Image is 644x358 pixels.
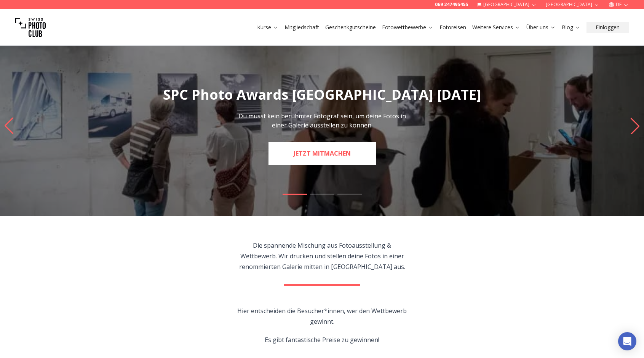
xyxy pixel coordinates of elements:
[586,22,629,33] button: Einloggen
[15,12,46,43] img: Swiss photo club
[559,22,583,33] button: Blog
[268,142,376,165] a: JETZT MITMACHEN
[379,22,436,33] button: Fotowettbewerbe
[257,24,278,31] a: Kurse
[382,24,433,31] a: Fotowettbewerbe
[235,334,409,345] p: Es gibt fantastische Preise zu gewinnen!
[435,2,468,8] a: 069 247495455
[469,22,523,33] button: Weitere Services
[284,24,319,31] a: Mitgliedschaft
[322,22,379,33] button: Geschenkgutscheine
[325,24,376,31] a: Geschenkgutscheine
[472,24,520,31] a: Weitere Services
[235,240,409,272] p: Die spannende Mischung aus Fotoausstellung & Wettbewerb. Wir drucken und stellen deine Fotos in e...
[562,24,580,31] a: Blog
[235,305,409,327] p: Hier entscheiden die Besucher*innen, wer den Wettbewerb gewinnt.
[439,24,466,31] a: Fotoreisen
[436,22,469,33] button: Fotoreisen
[523,22,559,33] button: Über uns
[237,111,407,130] p: Du musst kein berühmter Fotograf sein, um deine Fotos in einer Galerie ausstellen zu können.
[254,22,281,33] button: Kurse
[526,24,556,31] a: Über uns
[618,332,636,350] div: Open Intercom Messenger
[281,22,322,33] button: Mitgliedschaft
